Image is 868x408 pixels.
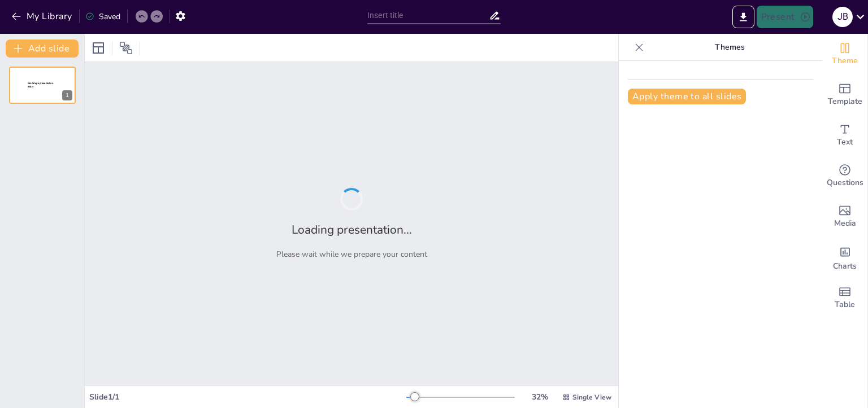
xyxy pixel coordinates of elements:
button: My Library [8,7,77,25]
p: Please wait while we prepare your content [276,249,427,260]
input: Insert title [367,7,489,24]
p: Themes [648,34,811,61]
div: Change the overall theme [822,34,867,74]
div: Layout [89,39,107,57]
div: Add charts and graphs [822,237,867,278]
span: Charts [833,260,857,273]
div: J B [832,7,853,27]
span: Questions [827,177,863,189]
span: Media [834,217,856,230]
div: Add text boxes [822,115,867,156]
span: Table [835,299,855,311]
h2: Loading presentation... [292,222,412,238]
div: 1 [9,67,76,104]
span: Template [828,95,862,108]
div: 32 % [526,392,553,402]
button: Apply theme to all slides [628,89,746,104]
button: J B [832,6,853,28]
div: Get real-time input from your audience [822,156,867,196]
span: Single View [572,393,611,402]
button: Add slide [6,40,79,58]
button: Present [757,6,813,28]
div: Add images, graphics, shapes or video [822,196,867,237]
span: Theme [832,55,858,67]
div: Add ready made slides [822,74,867,115]
div: 1 [62,90,72,100]
button: Export to PowerPoint [732,6,754,28]
div: Slide 1 / 1 [89,392,406,402]
span: Text [837,136,853,148]
div: Saved [85,11,120,22]
div: Add a table [822,278,867,318]
span: Sendsteps presentation editor [28,82,53,88]
span: Position [119,41,133,55]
